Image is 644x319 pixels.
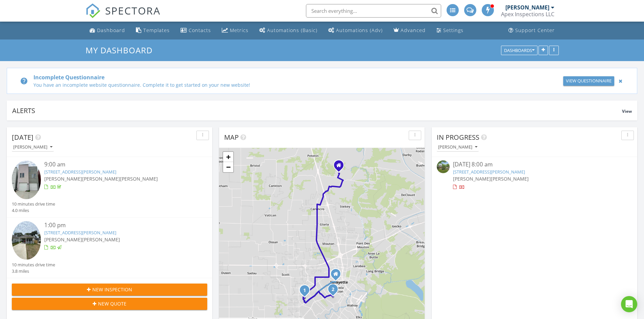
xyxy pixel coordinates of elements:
[20,77,28,85] i: help
[12,221,207,274] a: 1:00 pm [STREET_ADDRESS][PERSON_NAME] [PERSON_NAME][PERSON_NAME] 10 minutes drive time 3.8 miles
[86,9,161,23] a: SPECTORA
[12,268,55,274] div: 3.8 miles
[326,24,385,37] a: Automations (Advanced)
[86,45,158,56] a: My Dashboard
[391,24,428,37] a: Advanced
[120,176,158,182] span: [PERSON_NAME]
[563,76,614,86] a: View Questionnaire
[12,284,207,296] button: New Inspection
[92,286,132,293] span: New Inspection
[566,78,612,84] div: View Questionnaire
[224,133,239,142] span: Map
[33,81,526,88] div: You have an incomplete website questionnaire. Complete it to get started on your new website!
[504,48,534,53] div: Dashboards
[12,201,55,207] div: 10 minutes drive time
[453,169,525,175] a: [STREET_ADDRESS][PERSON_NAME]
[437,160,632,190] a: [DATE] 8:00 am [STREET_ADDRESS][PERSON_NAME] [PERSON_NAME][PERSON_NAME]
[82,176,120,182] span: [PERSON_NAME]
[12,160,207,214] a: 9:00 am [STREET_ADDRESS][PERSON_NAME] [PERSON_NAME][PERSON_NAME][PERSON_NAME] 10 minutes drive ti...
[622,108,632,114] span: View
[189,27,211,33] div: Contacts
[219,24,251,37] a: Metrics
[506,24,557,37] a: Support Center
[12,106,622,115] div: Alerts
[443,27,463,33] div: Settings
[305,290,309,294] div: 131 St Germaine Cir, Lafayette, LA 70506
[44,230,116,236] a: [STREET_ADDRESS][PERSON_NAME]
[178,24,214,37] a: Contacts
[143,27,170,33] div: Templates
[133,24,172,37] a: Templates
[336,274,340,278] div: 605 W Congress St, Lafayette LA 70501
[98,300,126,307] span: New Quote
[453,176,491,182] span: [PERSON_NAME]
[306,4,441,18] input: Search everything...
[230,27,248,33] div: Metrics
[44,169,116,175] a: [STREET_ADDRESS][PERSON_NAME]
[12,298,207,310] button: New Quote
[86,3,100,18] img: The Best Home Inspection Software - Spectora
[44,160,191,169] div: 9:00 am
[44,236,82,243] span: [PERSON_NAME]
[223,152,233,162] a: Zoom in
[401,27,426,33] div: Advanced
[434,24,466,37] a: Settings
[333,289,337,293] div: 146 Catherine St, Lafayette, LA 70503
[13,145,52,150] div: [PERSON_NAME]
[437,143,479,152] button: [PERSON_NAME]
[87,24,128,37] a: Dashboard
[223,162,233,172] a: Zoom out
[505,4,549,11] div: [PERSON_NAME]
[339,165,343,169] div: 411 Kilbourne Circle, Carencro LA 70520
[437,133,479,142] span: In Progress
[501,11,554,18] div: Apex Inspections LLC
[437,160,450,173] img: is6eabw1ftq62e0000000000.jpg
[438,145,477,150] div: [PERSON_NAME]
[501,46,538,55] button: Dashboards
[336,27,383,33] div: Automations (Adv)
[332,287,334,292] i: 2
[515,27,555,33] div: Support Center
[33,73,526,81] div: Incomplete Questionnaire
[12,207,55,214] div: 4.0 miles
[267,27,317,33] div: Automations (Basic)
[491,176,529,182] span: [PERSON_NAME]
[621,296,637,312] div: Open Intercom Messenger
[105,3,161,18] span: SPECTORA
[303,288,306,293] i: 1
[12,133,33,142] span: [DATE]
[12,160,41,199] img: 9354092%2Fcover_photos%2FMY0Aaj96NDUiYrxQ30Lc%2Fsmall.jpg
[12,143,54,152] button: [PERSON_NAME]
[453,160,616,169] div: [DATE] 8:00 am
[82,236,120,243] span: [PERSON_NAME]
[97,27,125,33] div: Dashboard
[12,262,55,268] div: 10 minutes drive time
[12,221,41,260] img: 9354837%2Fcover_photos%2FeOnAzrD0R9x4ux6wvXqt%2Fsmall.jpg
[44,176,82,182] span: [PERSON_NAME]
[44,221,191,230] div: 1:00 pm
[257,24,320,37] a: Automations (Basic)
